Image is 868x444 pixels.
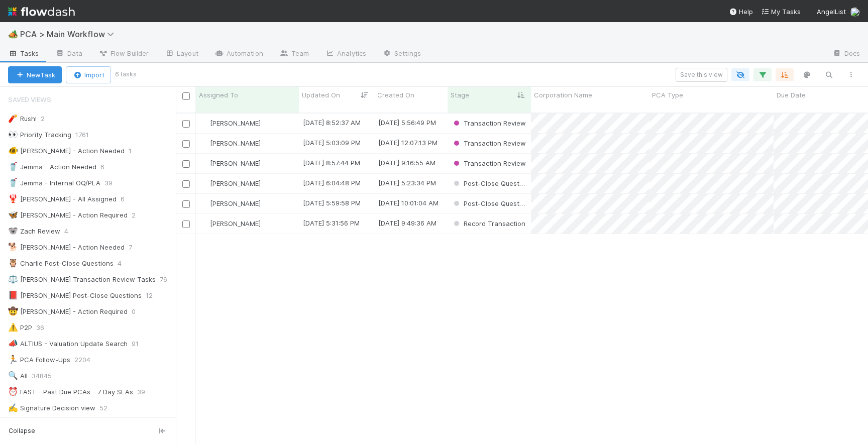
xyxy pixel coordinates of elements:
div: [DATE] 9:49:36 AM [378,218,437,228]
img: avatar_ba0ef937-97b0-4cb1-a734-c46f876909ef.png [200,139,208,147]
span: 52 [99,402,118,414]
span: [PERSON_NAME] [210,219,261,228]
div: [PERSON_NAME] [200,158,261,168]
span: 🦋 [8,210,18,219]
span: 🐨 [8,227,18,235]
span: 🥤 [8,178,18,187]
input: Toggle Row Selected [182,180,190,188]
button: Save this view [676,68,727,82]
div: [DATE] 9:16:55 AM [378,158,436,168]
span: 1 [129,145,142,157]
input: Toggle All Rows Selected [182,92,190,100]
input: Toggle Row Selected [182,220,190,228]
span: 🥤 [8,162,18,171]
div: [DATE] 8:57:44 PM [303,158,360,168]
span: [PERSON_NAME] [210,119,261,127]
a: Settings [374,46,429,62]
div: Transaction Review [452,138,526,148]
span: AngelList [817,8,846,16]
img: avatar_ba0ef937-97b0-4cb1-a734-c46f876909ef.png [850,7,860,17]
span: 🦉 [8,259,18,267]
span: Transaction Review [452,159,526,167]
span: My Tasks [761,8,801,16]
span: 4 [118,257,132,270]
span: 2204 [74,354,100,366]
input: Toggle Row Selected [182,120,190,128]
span: 7 [129,241,142,254]
span: 🐕 [8,243,18,251]
img: avatar_ba0ef937-97b0-4cb1-a734-c46f876909ef.png [200,219,208,228]
span: 🧨 [8,114,18,123]
div: [PERSON_NAME] [200,118,261,128]
div: PCA Follow-Ups [8,354,70,366]
span: Updated On [302,90,340,100]
span: Corporation Name [534,90,592,100]
span: 🏃 [8,355,18,364]
div: Help [729,7,753,17]
span: 👀 [8,130,18,139]
button: NewTask [8,66,62,83]
span: 36 [36,321,54,334]
div: Priority Tracking [8,129,71,141]
span: 1761 [75,129,99,141]
div: Post-Close Question [452,178,526,188]
span: [PERSON_NAME] [210,159,261,167]
span: Flow Builder [98,48,149,58]
span: Post-Close Question [452,199,529,207]
span: 🔍 [8,371,18,380]
span: Assigned To [199,90,238,100]
span: Saved Views [8,89,51,109]
div: [DATE] 5:56:49 PM [378,118,436,128]
img: logo-inverted-e16ddd16eac7371096b0.svg [8,3,75,20]
small: 6 tasks [115,70,137,79]
span: 📣 [8,339,18,348]
div: Signature Decision view [8,402,95,414]
span: 39 [137,386,155,398]
div: Rush! [8,113,37,125]
span: Due Date [777,90,806,100]
span: Stage [451,90,469,100]
div: Transaction Review [452,158,526,168]
button: Import [66,66,111,83]
a: Docs [824,46,868,62]
span: 91 [132,338,149,350]
div: [PERSON_NAME] - Action Needed [8,145,125,157]
span: Tasks [8,48,39,58]
span: 2 [132,209,146,221]
a: Team [271,46,317,62]
span: 🐠 [8,146,18,155]
span: Collapse [9,426,35,435]
a: Automation [206,46,271,62]
div: Zach Review [8,225,60,238]
div: Post-Close Question [452,198,526,208]
span: 6 [100,161,115,173]
div: [PERSON_NAME] [200,218,261,229]
div: [PERSON_NAME] Transaction Review Tasks [8,273,156,286]
span: 📕 [8,291,18,299]
div: [PERSON_NAME] [200,198,261,208]
span: 6 [121,193,135,205]
span: 34845 [32,370,62,382]
input: Toggle Row Selected [182,200,190,208]
img: avatar_ba0ef937-97b0-4cb1-a734-c46f876909ef.png [200,119,208,127]
span: 76 [160,273,177,286]
div: Jemma - Action Needed [8,161,96,173]
a: Data [47,46,90,62]
input: Toggle Row Selected [182,140,190,148]
a: Flow Builder [90,46,157,62]
span: Created On [377,90,414,100]
div: [PERSON_NAME] Post-Close Questions [8,289,142,302]
span: Post-Close Question [452,179,529,187]
div: [DATE] 5:59:58 PM [303,198,361,208]
input: Toggle Row Selected [182,160,190,168]
span: 0 [132,305,146,318]
span: 2 [41,113,55,125]
span: Transaction Review [452,119,526,127]
div: Record Transaction [452,218,525,229]
div: [PERSON_NAME] - All Assigned [8,193,117,205]
div: [DATE] 12:07:13 PM [378,138,438,148]
span: 12 [146,289,163,302]
div: Transaction Review [452,118,526,128]
img: avatar_ba0ef937-97b0-4cb1-a734-c46f876909ef.png [200,179,208,187]
a: Layout [157,46,206,62]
